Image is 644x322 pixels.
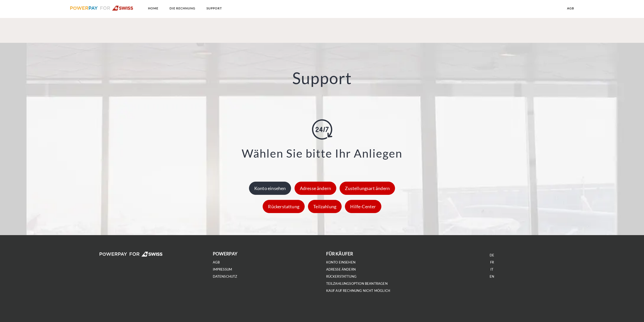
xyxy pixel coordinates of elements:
b: POWERPAY [213,251,237,256]
a: Teilzahlung [307,204,343,209]
a: Adresse ändern [326,267,356,272]
b: FÜR KÄUFER [326,251,353,256]
a: Kauf auf Rechnung nicht möglich [326,289,390,293]
h3: Wählen Sie bitte Ihr Anliegen [38,148,606,159]
div: Konto einsehen [249,182,291,195]
a: agb [563,4,578,13]
div: Adresse ändern [295,182,337,195]
a: Konto einsehen [326,260,356,264]
a: Adresse ändern [293,185,338,191]
a: IT [490,267,493,272]
a: Konto einsehen [248,185,293,191]
a: Rückerstattung [261,204,306,209]
div: Rückerstattung [263,200,305,213]
a: SUPPORT [202,4,226,13]
a: EN [490,274,494,279]
img: logo-swiss.svg [70,6,134,11]
a: IMPRESSUM [213,267,232,272]
a: Teilzahlungsoption beantragen [326,281,388,286]
a: Hilfe-Center [344,204,382,209]
a: FR [490,260,494,264]
img: logo-swiss-white.svg [99,252,163,257]
div: Zustellungsart ändern [340,182,395,195]
a: DATENSCHUTZ [213,274,237,279]
a: DE [490,253,494,257]
a: Home [144,4,163,13]
h2: Support [32,68,612,88]
a: agb [213,260,220,264]
a: Rückerstattung [326,274,357,279]
div: Hilfe-Center [345,200,381,213]
a: Zustellungsart ändern [338,185,396,191]
a: DIE RECHNUNG [165,4,200,13]
img: online-shopping.svg [312,119,332,140]
div: Teilzahlung [308,200,342,213]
